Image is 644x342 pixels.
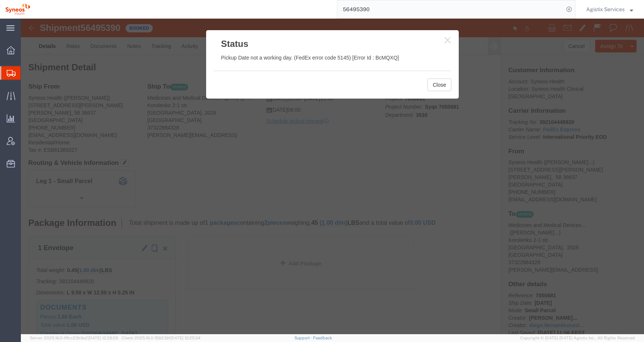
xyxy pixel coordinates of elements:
a: Support [294,336,313,340]
span: Client: 2025.16.0-1592391 [121,336,201,340]
span: Server: 2025.16.0-1ffcc23b9e2 [30,336,118,340]
span: [DATE] 12:29:29 [88,336,118,340]
span: Agistix Services [586,5,625,13]
img: logo [5,4,30,15]
span: [DATE] 12:25:34 [170,336,201,340]
input: Search for shipment number, reference number [337,0,564,18]
a: Feedback [313,336,332,340]
span: Copyright © [DATE]-[DATE] Agistix Inc., All Rights Reserved [520,335,635,341]
iframe: FS Legacy Container [21,19,644,334]
button: Agistix Services [586,5,634,14]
